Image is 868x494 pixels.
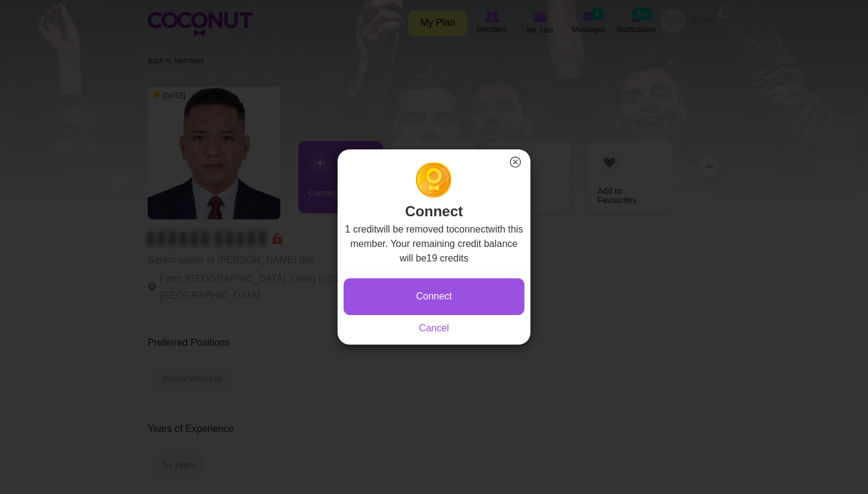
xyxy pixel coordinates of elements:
b: 19 credits [427,253,468,263]
b: connect [454,224,488,234]
a: Cancel [419,323,449,333]
div: will be removed to with this member. Your remaining credit balance will be [344,222,524,336]
h2: Connect [344,161,524,222]
b: 1 credit [345,224,376,234]
button: Close [508,154,523,170]
button: Connect [344,278,524,315]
